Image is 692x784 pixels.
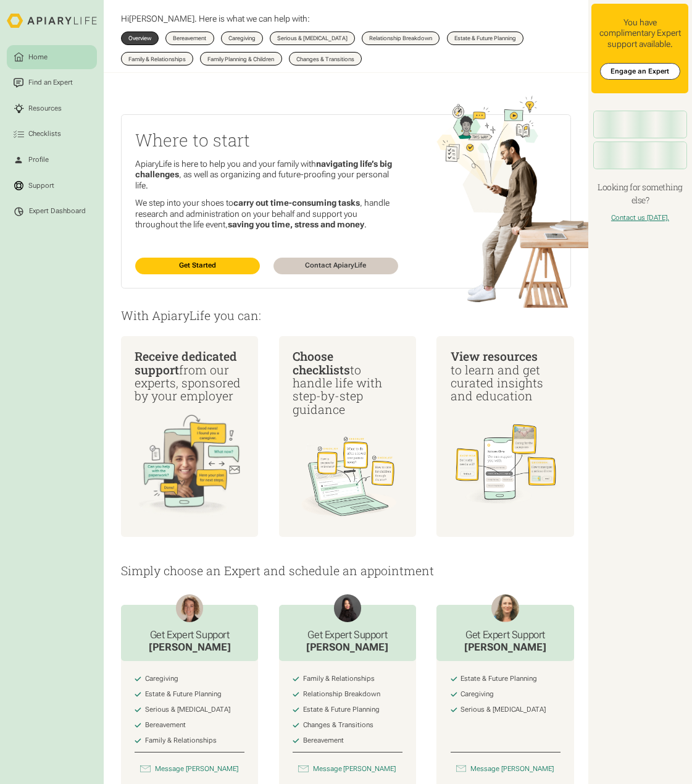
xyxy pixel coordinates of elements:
a: Home [7,45,97,69]
div: Relationship Breakdown [303,690,380,699]
a: Find an Expert [7,71,97,95]
div: Changes & Transitions [296,56,354,62]
p: With ApiaryLife you can: [121,309,571,322]
div: [PERSON_NAME] [306,641,388,654]
div: Estate & Future Planning [303,706,380,714]
p: Simply choose an Expert and schedule an appointment [121,564,571,577]
h3: Get Expert Support [306,629,388,641]
div: Bereavement [145,721,186,730]
strong: saving you time, stress and money [228,219,364,229]
a: Profile [7,148,97,172]
a: Overview [121,32,159,45]
a: Family & Relationships [121,52,193,65]
div: Bereavement [303,736,344,745]
span: [PERSON_NAME] [129,14,194,23]
a: Checklists [7,122,97,146]
div: Family & Relationships [145,736,217,745]
div: Estate & Future Planning [145,690,222,699]
a: Family Planning & Children [200,52,281,65]
a: Serious & [MEDICAL_DATA] [270,32,355,45]
div: to learn and get curated insights and education [451,350,561,403]
div: Family Planning & Children [207,56,274,62]
div: Message [470,765,499,773]
a: Get Started [135,258,260,274]
a: View resources to learn and get curated insights and education [436,336,573,537]
div: Caregiving [145,675,178,683]
div: Caregiving [228,35,256,41]
div: Serious & [MEDICAL_DATA] [461,706,546,714]
p: We step into your shoes to , handle research and administration on your behalf and support you th... [135,198,398,230]
div: Caregiving [461,690,494,699]
p: ApiaryLife is here to help you and your family with , as well as organizing and future-proofing y... [135,159,398,191]
a: Message[PERSON_NAME] [451,763,561,775]
a: Changes & Transitions [289,52,362,65]
a: Contact ApiaryLife [273,258,398,274]
div: [PERSON_NAME] [186,765,238,773]
a: Receive dedicated supportfrom our experts, sponsored by your employer [121,336,258,537]
div: Estate & Future Planning [454,35,516,41]
a: Engage an Expert [600,63,680,80]
div: Changes & Transitions [303,721,373,730]
div: Checklists [27,129,63,140]
span: View resources [451,348,538,364]
div: Resources [27,103,64,114]
a: Message[PERSON_NAME] [135,763,244,775]
div: [PERSON_NAME] [464,641,546,654]
strong: navigating life’s big challenges [135,159,392,179]
h3: Get Expert Support [464,629,546,641]
div: Family & Relationships [128,56,186,62]
a: Expert Dashboard [7,200,97,224]
div: Home [27,52,49,62]
a: Relationship Breakdown [362,32,440,45]
div: from our experts, sponsored by your employer [135,350,244,403]
strong: carry out time-consuming tasks [233,198,360,208]
div: Serious & [MEDICAL_DATA] [277,35,348,41]
div: to handle life with step-by-step guidance [293,350,402,416]
a: Support [7,174,97,198]
div: Expert Dashboard [29,207,86,216]
div: Serious & [MEDICAL_DATA] [145,706,230,714]
a: Caregiving [221,32,263,45]
div: Estate & Future Planning [461,675,537,683]
h4: Looking for something else? [591,181,688,207]
p: Hi . Here is what we can help with: [121,14,310,24]
span: Receive dedicated support [135,348,237,377]
a: Message[PERSON_NAME] [293,763,402,775]
div: Relationship Breakdown [369,35,432,41]
div: Profile [27,155,51,166]
a: Choose checkliststo handle life with step-by-step guidance [279,336,416,537]
h2: Where to start [135,129,398,152]
div: Find an Expert [27,78,75,88]
span: Choose checklists [293,348,350,377]
div: Family & Relationships [303,675,375,683]
h3: Get Expert Support [149,629,231,641]
div: Message [313,765,342,773]
div: [PERSON_NAME] [343,765,396,773]
div: [PERSON_NAME] [501,765,554,773]
div: [PERSON_NAME] [149,641,231,654]
div: Support [27,180,56,191]
div: Bereavement [173,35,206,41]
div: Message [155,765,184,773]
a: Resources [7,96,97,120]
a: Estate & Future Planning [447,32,523,45]
a: Bereavement [165,32,214,45]
a: Contact us [DATE]. [611,214,669,222]
div: You have complimentary Expert support available. [599,17,682,49]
